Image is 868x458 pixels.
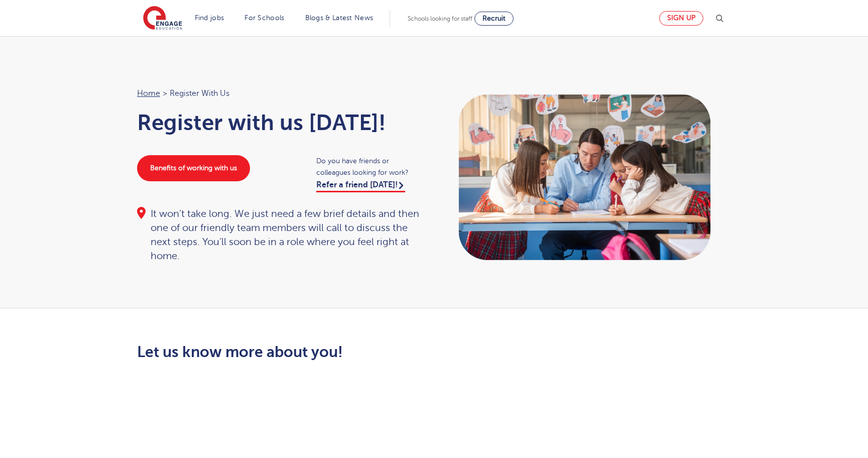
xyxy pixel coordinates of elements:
[305,14,374,22] a: Blogs & Latest News
[137,155,250,181] a: Benefits of working with us
[137,110,424,135] h1: Register with us [DATE]!
[137,343,528,361] h2: Let us know more about you!
[137,89,160,98] a: Home
[659,11,703,26] a: Sign up
[137,207,424,263] div: It won’t take long. We just need a few brief details and then one of our friendly team members wi...
[316,180,405,192] a: Refer a friend [DATE]!
[137,87,424,100] nav: breadcrumb
[195,14,224,22] a: Find jobs
[408,15,472,22] span: Schools looking for staff
[170,87,229,100] span: Register with us
[316,155,424,178] span: Do you have friends or colleagues looking for work?
[482,15,506,22] span: Recruit
[244,14,284,22] a: For Schools
[163,89,167,98] span: >
[474,12,514,26] a: Recruit
[143,6,182,31] img: Engage Education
